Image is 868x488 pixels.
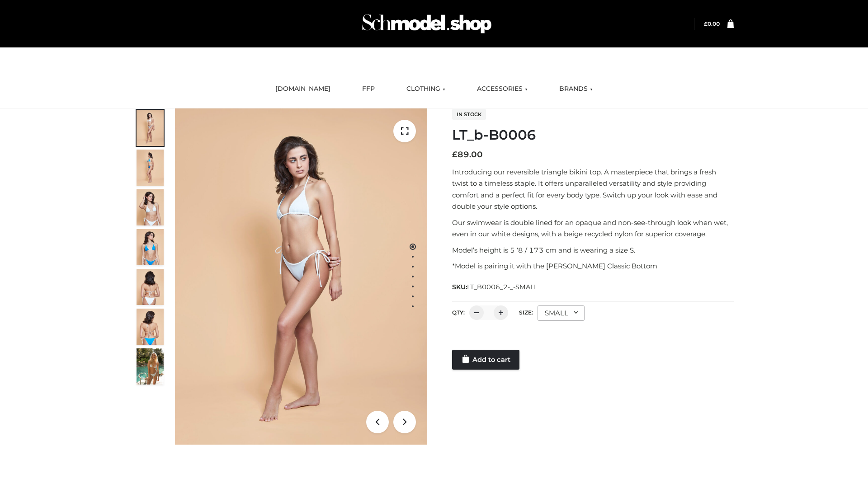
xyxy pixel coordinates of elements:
[452,309,465,316] label: QTY:
[538,305,585,321] div: SMALL
[552,79,599,99] a: BRANDS
[704,20,720,27] a: £0.00
[452,350,519,370] a: Add to cart
[452,217,734,240] p: Our swimwear is double lined for an opaque and non-see-through look when wet, even in our white d...
[137,189,164,225] img: ArielClassicBikiniTop_CloudNine_AzureSky_OW114ECO_3-scaled.jpg
[467,283,538,291] span: LT_B0006_2-_-SMALL
[452,282,538,292] span: SKU:
[452,127,734,143] h1: LT_b-B0006
[704,20,720,27] bdi: 0.00
[519,309,533,316] label: Size:
[704,20,708,27] span: £
[452,260,734,272] p: *Model is pairing it with the [PERSON_NAME] Classic Bottom
[359,6,495,42] img: Schmodel Admin 964
[470,79,534,99] a: ACCESSORIES
[452,150,483,160] bdi: 89.00
[452,150,458,160] span: £
[269,79,337,99] a: [DOMAIN_NAME]
[137,110,164,146] img: ArielClassicBikiniTop_CloudNine_AzureSky_OW114ECO_1-scaled.jpg
[175,108,427,445] img: ArielClassicBikiniTop_CloudNine_AzureSky_OW114ECO_1
[452,244,734,256] p: Model’s height is 5 ‘8 / 173 cm and is wearing a size S.
[137,229,164,265] img: ArielClassicBikiniTop_CloudNine_AzureSky_OW114ECO_4-scaled.jpg
[452,166,734,212] p: Introducing our reversible triangle bikini top. A masterpiece that brings a fresh twist to a time...
[452,109,486,120] span: In stock
[137,269,164,305] img: ArielClassicBikiniTop_CloudNine_AzureSky_OW114ECO_7-scaled.jpg
[400,79,452,99] a: CLOTHING
[137,309,164,345] img: ArielClassicBikiniTop_CloudNine_AzureSky_OW114ECO_8-scaled.jpg
[355,79,382,99] a: FFP
[137,348,164,385] img: Arieltop_CloudNine_AzureSky2.jpg
[137,150,164,186] img: ArielClassicBikiniTop_CloudNine_AzureSky_OW114ECO_2-scaled.jpg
